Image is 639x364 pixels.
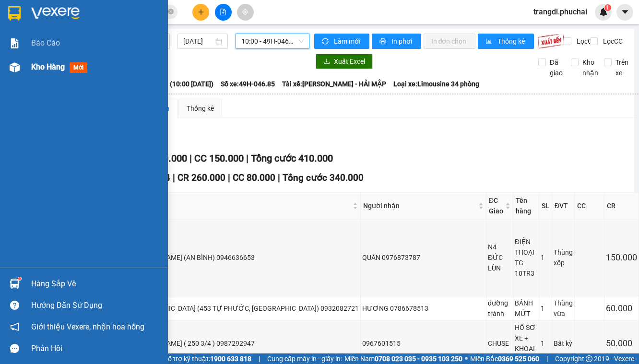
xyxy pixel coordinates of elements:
[246,153,248,164] span: |
[323,58,330,66] span: download
[112,8,189,31] div: Bến Xe Đức Long
[379,38,388,46] span: printer
[513,193,539,219] th: Tên hàng
[31,341,161,356] div: Phản hồi
[132,200,351,211] span: Người gửi
[131,252,359,263] div: [PERSON_NAME] (AN BÌNH) 0946636653
[187,103,214,114] div: Thống kê
[241,34,303,48] span: 10:00 - 49H-046.85
[322,38,330,46] span: sync
[606,251,637,264] div: 150.000
[362,252,485,263] div: QUÂN 0976873787
[210,355,251,363] strong: 1900 633 818
[31,277,161,291] div: Hàng sắp về
[173,172,175,183] span: |
[192,4,209,21] button: plus
[362,303,485,314] div: HƯƠNG 0786678513
[8,31,106,54] div: [PERSON_NAME] ( 250 3/4 )
[552,193,575,219] th: ĐVT
[362,338,485,349] div: 0967601515
[478,34,534,49] button: bar-chartThống kê
[334,56,365,67] span: Xuất Excel
[554,338,573,349] div: Bất kỳ
[604,193,639,219] th: CR
[604,4,611,11] sup: 1
[31,321,144,333] span: Giới thiệu Vexere, nhận hoa hồng
[112,31,189,45] div: 0967601515
[177,172,225,183] span: CR 260.000
[606,337,637,350] div: 50.000
[143,79,213,89] span: Chuyến: (10:00 [DATE])
[314,34,369,49] button: syncLàm mới
[278,172,280,183] span: |
[10,38,20,48] img: solution-icon
[599,36,624,47] span: Lọc CC
[112,50,126,60] span: DĐ:
[251,153,333,164] span: Tổng cước 410.000
[599,8,608,16] img: icon-new-feature
[189,153,192,164] span: |
[606,302,637,315] div: 60.000
[168,9,174,14] span: close-circle
[10,279,20,289] img: warehouse-icon
[316,54,373,69] button: downloadXuất Excel
[546,57,567,78] span: Đã giao
[488,298,511,319] div: đường tránh
[8,6,21,21] img: logo-vxr
[168,8,174,17] span: close-circle
[183,36,213,47] input: 14/09/2025
[70,62,87,73] span: mới
[498,355,539,363] strong: 0369 525 060
[221,79,275,89] span: Số xe: 49H-046.85
[198,9,204,15] span: plus
[10,62,20,72] img: warehouse-icon
[10,301,19,310] span: question-circle
[489,195,503,216] span: ĐC Giao
[465,357,468,361] span: ⚪️
[31,62,65,71] span: Kho hàng
[526,6,595,18] span: trangdl.phuchai
[283,172,364,183] span: Tổng cước 340.000
[131,303,359,314] div: [GEOGRAPHIC_DATA] (453 TỰ PHƯỚC, [GEOGRAPHIC_DATA]) 0932082721
[586,355,592,362] span: copyright
[363,200,476,211] span: Người nhận
[541,252,550,263] div: 1
[267,353,342,364] span: Cung cấp máy in - giấy in:
[515,236,537,279] div: ĐIỆN THOẠI TG 10TR3
[344,353,462,364] span: Miền Nam
[8,8,106,31] div: VP [GEOGRAPHIC_DATA]
[259,353,260,364] span: |
[616,4,633,21] button: caret-down
[488,338,511,349] div: CHUSE
[194,153,244,164] span: CC 150.000
[22,68,40,84] span: BX
[606,4,609,11] span: 1
[612,57,632,78] span: Trên xe
[228,172,230,183] span: |
[621,8,629,16] span: caret-down
[242,9,248,15] span: aim
[554,298,573,319] div: Thùng vừa
[18,277,21,280] sup: 1
[515,298,537,319] div: BÁNH MỨT
[393,79,479,89] span: Loại xe: Limousine 34 phòng
[31,37,60,49] span: Báo cáo
[10,344,19,353] span: message
[237,4,254,21] button: aim
[8,9,23,19] span: Gửi:
[282,79,386,89] span: Tài xế: [PERSON_NAME] - HẢI MẬP
[334,36,362,47] span: Làm mới
[131,338,359,349] div: [PERSON_NAME] ( 250 3/4 ) 0987292947
[372,34,421,49] button: printerIn phơi
[539,193,552,219] th: SL
[112,9,135,19] span: Nhận:
[375,355,462,363] strong: 0708 023 035 - 0935 103 250
[470,353,539,364] span: Miền Bắc
[126,45,172,61] span: CHUSE
[541,338,550,349] div: 1
[8,54,106,68] div: 0987292947
[215,4,232,21] button: file-add
[163,353,251,364] span: Hỗ trợ kỹ thuật:
[546,353,548,364] span: |
[220,9,226,15] span: file-add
